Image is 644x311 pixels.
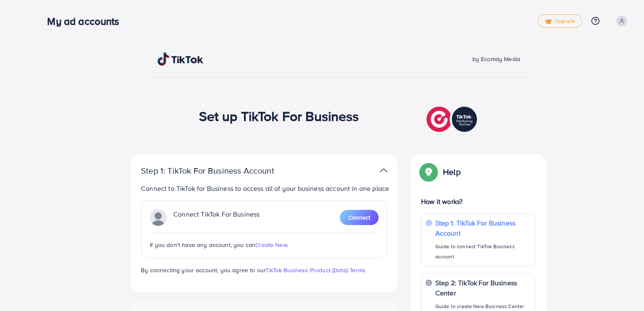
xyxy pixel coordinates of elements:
p: Guide to connect TikTok Business account [435,241,530,262]
p: Step 1: TikTok For Business Account [141,166,301,176]
span: Create New. [255,241,288,249]
button: Connect [340,210,379,225]
img: TikTok partner [427,105,479,134]
img: TikTok partner [150,209,167,226]
img: tick [545,19,552,24]
p: Step 1: TikTok For Business Account [435,218,530,238]
h3: My ad accounts [47,15,126,27]
img: TikTok [157,52,204,66]
p: By connecting your account, you agree to our [141,265,387,275]
p: Step 2: TikTok For Business Center [435,278,530,298]
p: Connect TikTok For Business [173,209,260,226]
a: TikTok Business Product (Data) Terms [265,266,366,274]
img: TikTok partner [380,164,387,177]
p: Connect to TikTok for Business to access all of your business account in one place [141,183,391,193]
span: Upgrade [545,18,575,24]
span: by Ecomdy Media [472,55,520,63]
a: tickUpgrade [538,14,582,28]
p: How it works? [421,196,535,206]
span: If you don't have any account, you can [150,241,255,249]
h1: Set up TikTok For Business [199,108,359,124]
span: Connect [348,213,370,222]
p: Help [443,167,461,177]
img: Popup guide [421,164,436,180]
